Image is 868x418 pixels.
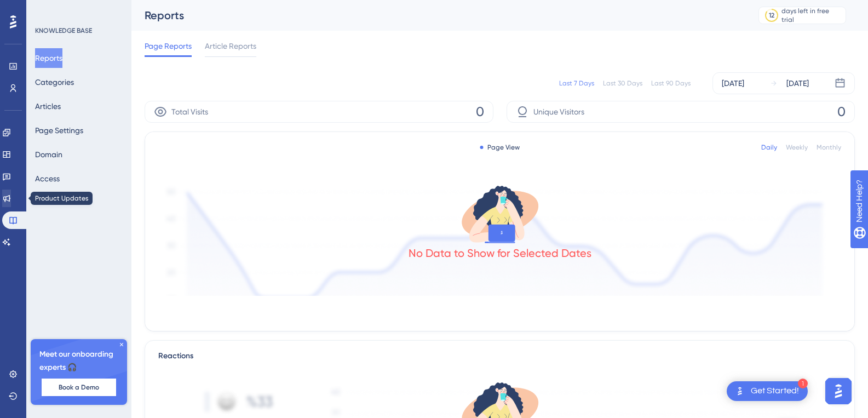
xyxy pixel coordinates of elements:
[603,79,642,88] div: Last 30 Days
[205,39,256,53] span: Article Reports
[42,379,116,396] button: Book a Demo
[35,169,60,188] button: Access
[822,375,855,408] iframe: UserGuiding AI Assistant Launcher
[727,381,808,401] div: Open Get Started! checklist, remaining modules: 1
[476,103,484,121] span: 0
[559,79,594,88] div: Last 7 Days
[171,105,208,118] span: Total Visits
[817,143,841,152] div: Monthly
[35,145,62,164] button: Domain
[480,143,520,152] div: Page View
[786,143,808,152] div: Weekly
[35,26,92,35] div: KNOWLEDGE BASE
[798,379,808,388] div: 1
[761,143,777,152] div: Daily
[751,385,799,397] div: Get Started!
[722,77,744,90] div: [DATE]
[769,11,774,20] div: 12
[409,245,591,261] div: No Data to Show for Selected Dates
[786,77,809,90] div: [DATE]
[533,105,584,118] span: Unique Visitors
[651,79,691,88] div: Last 90 Days
[158,350,841,363] div: Reactions
[733,385,746,398] img: launcher-image-alternative-text
[26,3,68,16] span: Need Help?
[35,72,74,92] button: Categories
[145,39,192,53] span: Page Reports
[35,96,61,116] button: Articles
[35,121,83,140] button: Page Settings
[59,383,99,392] span: Book a Demo
[837,103,846,121] span: 0
[145,8,731,23] div: Reports
[35,48,62,68] button: Reports
[781,7,842,24] div: days left in free trial
[39,348,118,374] span: Meet our onboarding experts 🎧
